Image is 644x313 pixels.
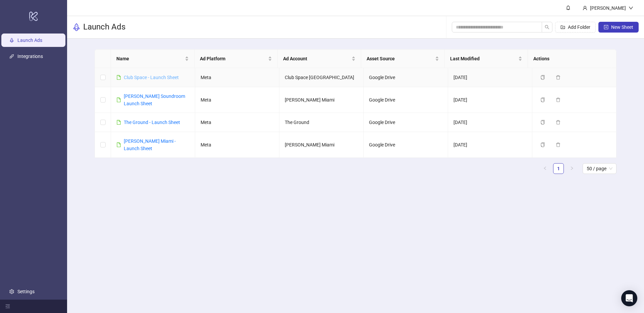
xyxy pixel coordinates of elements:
[556,75,560,80] span: delete
[17,289,35,294] a: Settings
[556,142,560,147] span: delete
[116,98,121,102] span: file
[540,75,545,80] span: copy
[570,166,574,170] span: right
[124,75,179,80] a: Club Space - Launch Sheet
[543,166,547,170] span: left
[448,68,532,87] td: [DATE]
[528,50,611,68] th: Actions
[555,22,596,33] button: Add Folder
[540,120,545,125] span: copy
[553,163,564,174] li: 1
[195,50,278,68] th: Ad Platform
[567,163,577,174] button: right
[587,4,629,12] div: [PERSON_NAME]
[556,98,560,102] span: delete
[448,132,532,158] td: [DATE]
[587,164,612,174] span: 50 / page
[568,24,590,30] span: Add Folder
[17,54,43,59] a: Integrations
[72,23,80,31] span: rocket
[629,6,633,10] span: down
[116,142,121,147] span: file
[124,120,180,125] a: The Ground - Launch Sheet
[560,25,565,29] span: folder-add
[195,113,279,132] td: Meta
[195,68,279,87] td: Meta
[598,22,639,33] button: New Sheet
[604,25,608,29] span: plus-square
[540,163,550,174] li: Previous Page
[124,93,185,106] a: [PERSON_NAME] Soundroom Launch Sheet
[279,132,364,158] td: [PERSON_NAME] Miami
[124,138,176,151] a: [PERSON_NAME] Miami - Launch Sheet
[364,87,448,113] td: Google Drive
[545,25,549,29] span: search
[111,50,195,68] th: Name
[450,55,517,62] span: Last Modified
[556,120,560,125] span: delete
[279,113,364,132] td: The Ground
[367,55,434,62] span: Asset Source
[364,68,448,87] td: Google Drive
[83,22,125,33] h3: Launch Ads
[583,163,616,174] div: Page Size
[583,6,587,10] span: user
[364,132,448,158] td: Google Drive
[448,87,532,113] td: [DATE]
[116,55,183,62] span: Name
[445,50,528,68] th: Last Modified
[278,50,361,68] th: Ad Account
[364,113,448,132] td: Google Drive
[283,55,350,62] span: Ad Account
[279,68,364,87] td: Club Space [GEOGRAPHIC_DATA]
[553,164,563,174] a: 1
[361,50,445,68] th: Asset Source
[116,120,121,125] span: file
[279,87,364,113] td: [PERSON_NAME] Miami
[566,5,571,10] span: bell
[611,24,633,30] span: New Sheet
[17,38,42,43] a: Launch Ads
[195,132,279,158] td: Meta
[540,98,545,102] span: copy
[621,290,637,306] div: Open Intercom Messenger
[540,142,545,147] span: copy
[5,304,10,309] span: menu-fold
[200,55,267,62] span: Ad Platform
[448,113,532,132] td: [DATE]
[195,87,279,113] td: Meta
[116,75,121,80] span: file
[567,163,577,174] li: Next Page
[540,163,550,174] button: left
